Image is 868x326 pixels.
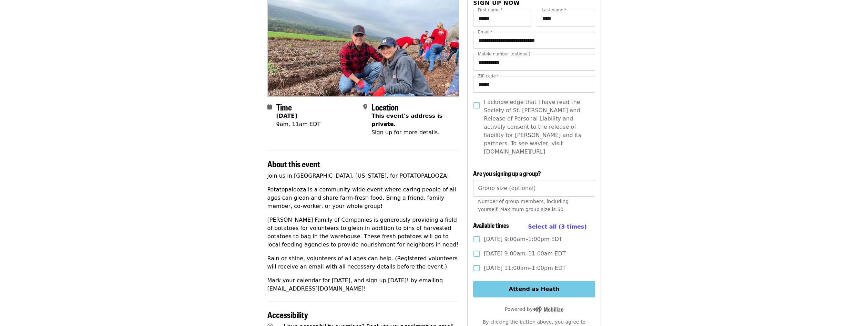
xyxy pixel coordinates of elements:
[371,101,399,113] span: Location
[484,264,566,272] span: [DATE] 11:00am–1:00pm EDT
[542,8,566,12] label: Last name
[267,308,308,320] span: Accessibility
[267,172,459,180] p: Join us in [GEOGRAPHIC_DATA], [US_STATE], for POTATOPALOOZA!
[267,158,320,170] span: About this event
[473,54,595,71] input: Mobile number (optional)
[528,223,586,230] span: Select all (3 times)
[478,52,530,56] label: Mobile number (optional)
[505,306,563,312] span: Powered by
[267,216,459,249] p: [PERSON_NAME] Family of Companies is generously providing a field of potatoes for volunteers to g...
[528,222,586,232] button: Select all (3 times)
[371,129,439,136] span: Sign up for more details.
[276,101,292,113] span: Time
[363,104,367,110] i: map-marker-alt icon
[537,10,595,27] input: Last name
[267,276,459,293] p: Mark your calendar for [DATE], and sign up [DATE]! by emailing [EMAIL_ADDRESS][DOMAIN_NAME]!
[484,250,565,258] span: [DATE] 9:00am–11:00am EDT
[478,8,503,12] label: First name
[267,254,459,271] p: Rain or shine, volunteers of all ages can help. (Registered volunteers will receive an email with...
[473,281,595,297] button: Attend as Heath
[478,74,499,78] label: ZIP code
[533,306,563,313] img: Powered by Mobilize
[484,235,562,243] span: [DATE] 9:00am–1:00pm EDT
[473,32,595,49] input: Email
[473,76,595,93] input: ZIP code
[276,113,297,119] strong: [DATE]
[267,186,459,210] p: Potatopalooza is a community-wide event where caring people of all ages can glean and share farm-...
[276,120,321,128] div: 9am, 11am EDT
[473,169,541,178] span: Are you signing up a group?
[473,180,595,197] input: [object Object]
[478,30,492,34] label: Email
[473,221,509,230] span: Available times
[267,104,272,110] i: calendar icon
[371,113,442,127] span: This event's address is private.
[484,98,589,156] span: I acknowledge that I have read the Society of St. [PERSON_NAME] and Release of Personal Liability...
[473,10,531,27] input: First name
[478,199,569,212] span: Number of group members, including yourself. Maximum group size is 50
